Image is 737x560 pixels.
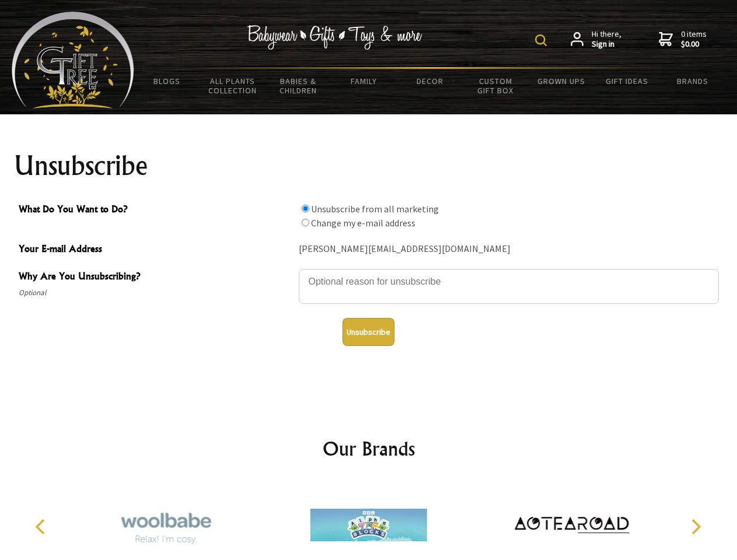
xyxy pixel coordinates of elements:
span: What Do You Want to Do? [19,202,293,219]
a: Brands [660,69,726,93]
a: Grown Ups [528,69,594,93]
a: 0 items$0.00 [659,29,707,50]
a: Babies & Children [266,69,331,103]
a: Custom Gift Box [463,69,529,103]
h1: Unsubscribe [14,152,724,180]
strong: $0.00 [681,39,707,50]
input: What Do You Want to Do? [302,219,309,226]
a: BLOGS [134,69,200,93]
a: Hi there,Sign in [571,29,621,50]
img: product search [535,34,547,46]
a: Decor [397,69,463,93]
label: Change my e-mail address [311,217,415,229]
a: Gift Ideas [594,69,660,93]
button: Next [683,514,708,540]
a: Family [331,69,397,93]
a: All Plants Collection [200,69,266,103]
span: Your E-mail Address [19,242,293,258]
button: Previous [29,514,55,540]
h2: Our Brands [23,435,714,463]
label: Unsubscribe from all marketing [311,203,439,215]
span: Why Are You Unsubscribing? [19,269,293,286]
span: Optional [19,286,293,300]
img: Babyware - Gifts - Toys and more... [12,12,134,108]
button: Unsubscribe [343,318,394,346]
textarea: Why Are You Unsubscribing? [299,269,719,304]
input: What Do You Want to Do? [302,205,309,212]
strong: Sign in [592,39,621,50]
span: Hi there, [592,29,621,50]
div: [PERSON_NAME][EMAIL_ADDRESS][DOMAIN_NAME] [299,240,719,258]
span: 0 items [681,29,707,50]
img: Babywear - Gifts - Toys & more [247,25,422,50]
